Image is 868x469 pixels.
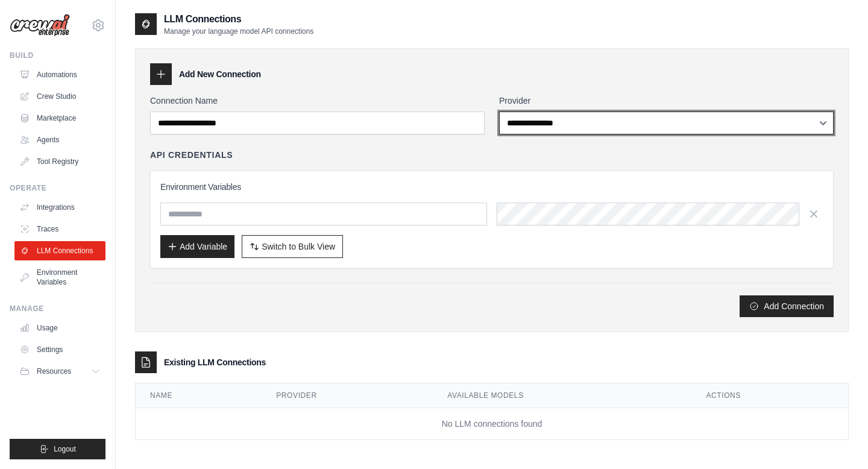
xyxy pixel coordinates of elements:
a: Traces [14,219,105,239]
th: Available Models [433,383,691,408]
h3: Environment Variables [160,181,823,193]
button: Switch to Bulk View [242,235,343,258]
button: Resources [14,362,105,381]
div: Build [10,51,105,60]
h3: Existing LLM Connections [164,356,266,368]
a: Agents [14,130,105,150]
div: Operate [10,183,105,193]
span: Logout [54,444,76,454]
a: Automations [14,65,105,84]
a: Settings [14,340,105,359]
th: Provider [262,383,433,408]
a: Integrations [14,198,105,217]
a: Usage [14,318,105,338]
a: LLM Connections [14,241,105,260]
a: Environment Variables [14,263,105,292]
th: Name [136,383,262,408]
label: Provider [499,95,834,107]
label: Connection Name [150,95,485,107]
img: Logo [10,14,70,37]
td: No LLM connections found [136,408,848,440]
th: Actions [691,383,848,408]
h4: API Credentials [150,149,233,161]
a: Marketplace [14,109,105,128]
div: Manage [10,304,105,313]
span: Resources [37,367,71,376]
p: Manage your language model API connections [164,27,313,36]
a: Tool Registry [14,152,105,171]
button: Logout [10,439,105,459]
h3: Add New Connection [179,68,261,80]
h2: LLM Connections [164,12,313,27]
button: Add Variable [160,235,234,258]
a: Crew Studio [14,87,105,106]
button: Add Connection [740,295,834,317]
span: Switch to Bulk View [262,241,335,253]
